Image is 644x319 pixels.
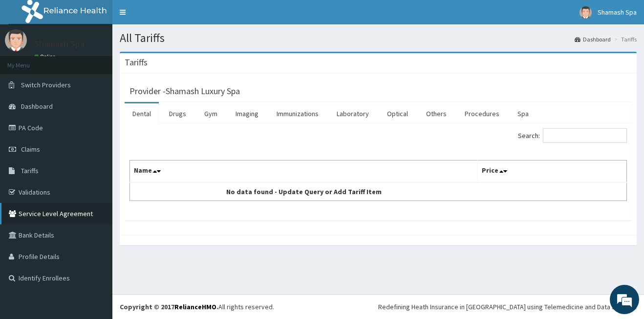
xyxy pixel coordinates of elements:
[418,103,454,124] a: Others
[34,53,58,60] a: Online
[161,103,194,124] a: Drugs
[21,102,53,111] span: Dashboard
[21,80,71,89] span: Switch Providers
[228,103,266,124] a: Imaging
[130,160,478,183] th: Name
[379,103,416,124] a: Optical
[120,32,637,44] h1: All Tariffs
[5,29,27,51] img: User Image
[129,87,240,96] h3: Provider - Shamash Luxury Spa
[269,103,326,124] a: Immunizations
[477,160,626,183] th: Price
[112,294,644,319] footer: All rights reserved.
[196,103,225,124] a: Gym
[575,35,611,43] a: Dashboard
[543,128,627,143] input: Search:
[34,40,85,48] p: Shamash Spa
[612,35,637,43] li: Tariffs
[130,182,478,201] td: No data found - Update Query or Add Tariff Item
[125,58,148,67] h3: Tariffs
[598,8,637,17] span: Shamash Spa
[174,302,216,311] a: RelianceHMO
[21,145,40,154] span: Claims
[125,103,159,124] a: Dental
[329,103,377,124] a: Laboratory
[518,128,627,143] label: Search:
[457,103,507,124] a: Procedures
[510,103,537,124] a: Spa
[580,6,592,19] img: User Image
[378,302,637,312] div: Redefining Heath Insurance in [GEOGRAPHIC_DATA] using Telemedicine and Data Science!
[120,302,218,311] strong: Copyright © 2017 .
[21,166,39,175] span: Tariffs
